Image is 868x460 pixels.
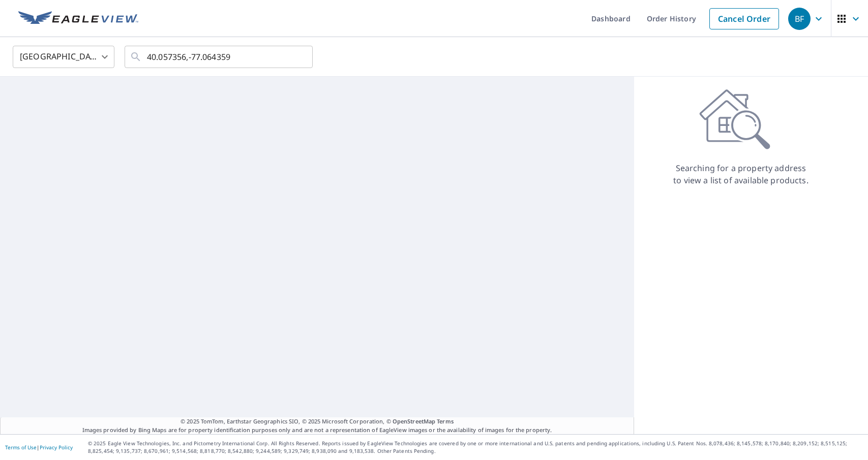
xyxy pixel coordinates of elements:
[147,43,292,71] input: Search by address or latitude-longitude
[13,43,114,71] div: [GEOGRAPHIC_DATA]
[437,417,454,425] a: Terms
[393,417,435,425] a: OpenStreetMap
[88,440,863,455] p: © 2025 Eagle View Technologies, Inc. and Pictometry International Corp. All Rights Reserved. Repo...
[5,444,73,450] p: |
[673,162,809,186] p: Searching for a property address to view a list of available products.
[709,8,779,29] a: Cancel Order
[788,8,811,30] div: BF
[40,444,73,451] a: Privacy Policy
[5,444,37,451] a: Terms of Use
[181,417,454,426] span: © 2025 TomTom, Earthstar Geographics SIO, © 2025 Microsoft Corporation, ©
[18,11,138,26] img: EV Logo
